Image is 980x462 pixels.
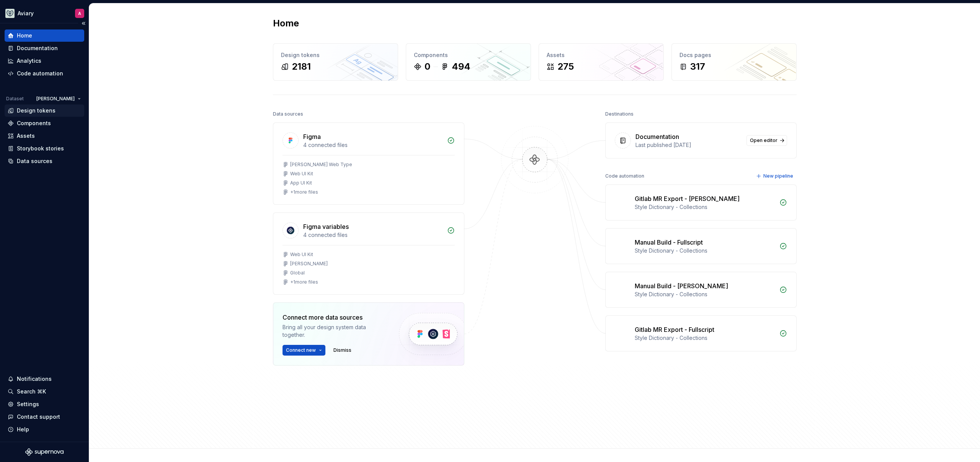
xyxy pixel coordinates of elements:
div: Bring all your design system data together. [283,323,386,339]
div: Data sources [17,157,52,165]
a: Components0494 [406,43,531,81]
div: Manual Build - Fullscript [635,238,703,247]
div: Style Dictionary - Collections [635,291,775,298]
button: Connect new [283,345,325,356]
div: Settings [17,400,39,408]
div: Connect more data sources [283,313,386,322]
span: Connect new [286,347,316,353]
div: Aviary [18,10,34,17]
div: Web UI Kit [290,171,313,177]
div: Components [17,119,51,127]
svg: Supernova Logo [25,448,64,456]
div: Contact support [17,413,60,421]
div: Home [17,32,32,39]
div: 4 connected files [303,231,443,239]
a: Home [5,29,84,42]
img: 256e2c79-9abd-4d59-8978-03feab5a3943.png [5,9,15,18]
div: Manual Build - [PERSON_NAME] [635,281,728,291]
button: Dismiss [330,345,355,356]
span: Open editor [750,137,777,144]
div: Search ⌘K [17,388,46,395]
button: Notifications [5,373,84,385]
a: Code automation [5,67,84,80]
div: Notifications [17,375,52,383]
div: Data sources [273,109,303,119]
div: 0 [425,60,430,73]
div: Web UI Kit [290,251,313,258]
button: New pipeline [754,171,797,181]
div: [PERSON_NAME] [290,261,328,267]
div: App UI Kit [290,180,312,186]
div: Gitlab MR Export - Fullscript [635,325,714,334]
div: Dataset [6,96,24,102]
a: Analytics [5,55,84,67]
div: Design tokens [17,107,56,114]
a: Docs pages317 [671,43,797,81]
a: Design tokens [5,104,84,117]
div: 4 connected files [303,141,443,149]
a: Assets [5,130,84,142]
h2: Home [273,17,299,29]
span: New pipeline [763,173,793,179]
div: 2181 [292,60,311,73]
button: Collapse sidebar [78,18,89,29]
div: Last published [DATE] [635,141,742,149]
span: Dismiss [333,347,351,353]
div: [PERSON_NAME] Web Type [290,162,352,168]
button: Help [5,423,84,436]
div: Global [290,270,305,276]
div: Assets [547,51,656,59]
a: Settings [5,398,84,410]
div: Code automation [17,70,63,77]
div: + 1 more files [290,189,318,195]
div: A [78,10,81,16]
div: Code automation [605,171,644,181]
div: 317 [690,60,705,73]
a: Documentation [5,42,84,54]
div: Help [17,426,29,433]
div: 494 [452,60,470,73]
div: Documentation [635,132,679,141]
div: Style Dictionary - Collections [635,247,775,255]
a: Data sources [5,155,84,167]
a: Open editor [746,135,787,146]
div: Components [414,51,523,59]
div: Design tokens [281,51,390,59]
a: Assets275 [539,43,664,81]
button: [PERSON_NAME] [33,93,84,104]
a: Components [5,117,84,129]
div: Gitlab MR Export - [PERSON_NAME] [635,194,740,203]
div: 275 [557,60,574,73]
div: Analytics [17,57,41,65]
div: Figma variables [303,222,349,231]
button: AviaryA [2,5,87,21]
div: Documentation [17,44,58,52]
div: Figma [303,132,321,141]
div: Style Dictionary - Collections [635,203,775,211]
div: Storybook stories [17,145,64,152]
div: Assets [17,132,35,140]
a: Figma variables4 connected filesWeb UI Kit[PERSON_NAME]Global+1more files [273,212,464,295]
div: Docs pages [679,51,789,59]
button: Search ⌘K [5,385,84,398]
a: Figma4 connected files[PERSON_NAME] Web TypeWeb UI KitApp UI Kit+1more files [273,122,464,205]
div: Style Dictionary - Collections [635,334,775,342]
span: [PERSON_NAME] [36,96,75,102]
button: Contact support [5,411,84,423]
a: Storybook stories [5,142,84,155]
a: Design tokens2181 [273,43,398,81]
div: Destinations [605,109,634,119]
div: + 1 more files [290,279,318,285]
